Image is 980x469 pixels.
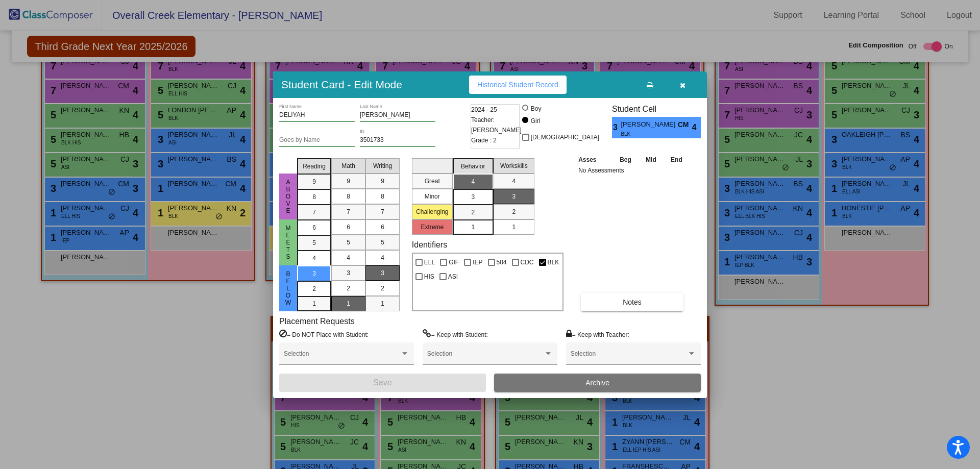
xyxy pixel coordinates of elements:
[424,270,434,283] span: HIS
[471,105,497,115] span: 2024 - 25
[347,192,350,201] span: 8
[373,161,392,170] span: Writing
[621,130,670,138] span: BLK
[471,192,475,202] span: 3
[678,119,692,130] span: CM
[566,329,629,339] label: = Keep with Teacher:
[448,270,458,283] span: ASI
[381,177,384,186] span: 9
[312,254,316,263] span: 4
[312,177,316,186] span: 9
[512,177,516,186] span: 4
[279,329,369,339] label: = Do NOT Place with Student:
[347,223,350,232] span: 6
[347,207,350,216] span: 7
[692,121,701,134] span: 4
[497,256,507,268] span: 504
[279,137,355,144] input: goes by name
[284,179,293,214] span: above
[381,223,384,232] span: 6
[471,177,475,186] span: 4
[347,177,350,186] span: 9
[347,299,350,308] span: 1
[279,316,355,326] label: Placement Requests
[530,104,542,113] div: Boy
[521,256,534,268] span: CDC
[312,238,316,248] span: 5
[612,104,701,114] h3: Student Cell
[500,161,528,170] span: Workskills
[612,121,621,134] span: 3
[623,298,642,306] span: Notes
[381,253,384,262] span: 4
[531,131,599,143] span: [DEMOGRAPHIC_DATA]
[471,223,475,232] span: 1
[449,256,459,268] span: GIF
[471,135,497,145] span: Grade : 2
[471,115,522,135] span: Teacher: [PERSON_NAME]
[530,116,541,126] div: Girl
[512,223,516,232] span: 1
[494,374,701,392] button: Archive
[664,154,690,165] th: End
[581,293,683,311] button: Notes
[381,299,384,308] span: 1
[312,299,316,308] span: 1
[424,256,435,268] span: ELL
[423,329,488,339] label: = Keep with Student:
[312,223,316,232] span: 6
[381,192,384,201] span: 8
[281,78,402,91] h3: Student Card - Edit Mode
[347,253,350,262] span: 4
[312,284,316,293] span: 2
[347,284,350,293] span: 2
[473,256,482,268] span: IEP
[312,269,316,278] span: 3
[341,161,355,170] span: Math
[461,162,485,171] span: Behavior
[312,208,316,217] span: 7
[548,256,559,268] span: BLK
[576,154,612,165] th: Asses
[585,379,609,387] span: Archive
[347,268,350,278] span: 3
[360,137,435,144] input: Enter ID
[303,162,326,171] span: Reading
[284,225,293,260] span: meets
[576,165,690,176] td: No Assessments
[621,119,677,130] span: [PERSON_NAME]
[284,270,293,306] span: below
[512,192,516,201] span: 3
[381,207,384,216] span: 7
[412,240,447,250] label: Identifiers
[512,207,516,216] span: 2
[381,268,384,278] span: 3
[471,208,475,217] span: 2
[373,378,391,387] span: Save
[477,81,558,89] span: Historical Student Record
[279,374,486,392] button: Save
[381,284,384,293] span: 2
[612,154,639,165] th: Beg
[347,238,350,247] span: 5
[469,76,567,94] button: Historical Student Record
[639,154,663,165] th: Mid
[312,192,316,202] span: 8
[381,238,384,247] span: 5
